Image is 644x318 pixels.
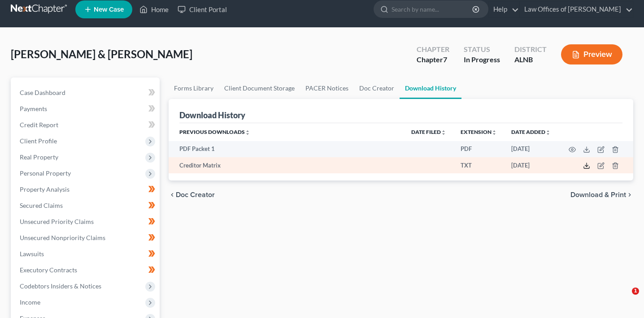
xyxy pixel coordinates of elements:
[441,130,446,135] i: unfold_more
[20,105,47,112] span: Payments
[20,298,40,306] span: Income
[417,55,449,65] div: Chapter
[11,47,192,60] span: [PERSON_NAME] & [PERSON_NAME]
[13,101,160,117] a: Payments
[570,191,633,198] button: Download & Print chevron_right
[300,77,354,99] a: PACER Notices
[354,77,400,99] a: Doc Creator
[20,153,58,161] span: Real Property
[489,1,519,17] a: Help
[545,130,551,135] i: unfold_more
[614,288,635,309] iframe: Intercom live chat
[169,141,404,157] td: PDF Packet 1
[20,218,94,225] span: Unsecured Priority Claims
[169,157,404,173] td: Creditor Matrix
[20,266,77,274] span: Executory Contracts
[169,123,633,173] div: Previous Downloads
[443,55,447,64] span: 7
[13,214,160,230] a: Unsecured Priority Claims
[392,1,474,17] input: Search by name...
[461,129,497,135] a: Extensionunfold_more
[20,282,101,290] span: Codebtors Insiders & Notices
[511,129,551,135] a: Date addedunfold_more
[179,129,250,135] a: Previous Downloadsunfold_more
[176,191,215,198] span: Doc Creator
[173,1,231,17] a: Client Portal
[20,169,71,177] span: Personal Property
[13,262,160,278] a: Executory Contracts
[20,202,63,209] span: Secured Claims
[514,44,547,55] div: District
[13,117,160,133] a: Credit Report
[135,1,173,17] a: Home
[219,77,300,99] a: Client Document Storage
[520,1,633,17] a: Law Offices of [PERSON_NAME]
[13,198,160,214] a: Secured Claims
[169,77,219,99] a: Forms Library
[514,55,547,65] div: ALNB
[453,157,504,173] td: TXT
[13,246,160,262] a: Lawsuits
[632,288,639,295] span: 1
[169,191,215,198] button: chevron_left Doc Creator
[94,6,124,13] span: New Case
[179,110,245,120] div: Download History
[626,191,633,198] i: chevron_right
[492,130,497,135] i: unfold_more
[417,44,449,55] div: Chapter
[13,230,160,246] a: Unsecured Nonpriority Claims
[504,157,558,173] td: [DATE]
[411,129,446,135] a: Date Filedunfold_more
[20,185,70,193] span: Property Analysis
[20,250,44,258] span: Lawsuits
[504,141,558,157] td: [DATE]
[464,55,500,65] div: In Progress
[453,141,504,157] td: PDF
[464,44,500,55] div: Status
[169,191,176,198] i: chevron_left
[20,89,65,96] span: Case Dashboard
[465,231,644,294] iframe: Intercom notifications message
[20,121,58,129] span: Credit Report
[561,44,622,64] button: Preview
[245,130,250,135] i: unfold_more
[570,191,626,198] span: Download & Print
[20,137,57,145] span: Client Profile
[20,234,105,241] span: Unsecured Nonpriority Claims
[13,85,160,101] a: Case Dashboard
[400,77,461,99] a: Download History
[13,181,160,198] a: Property Analysis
